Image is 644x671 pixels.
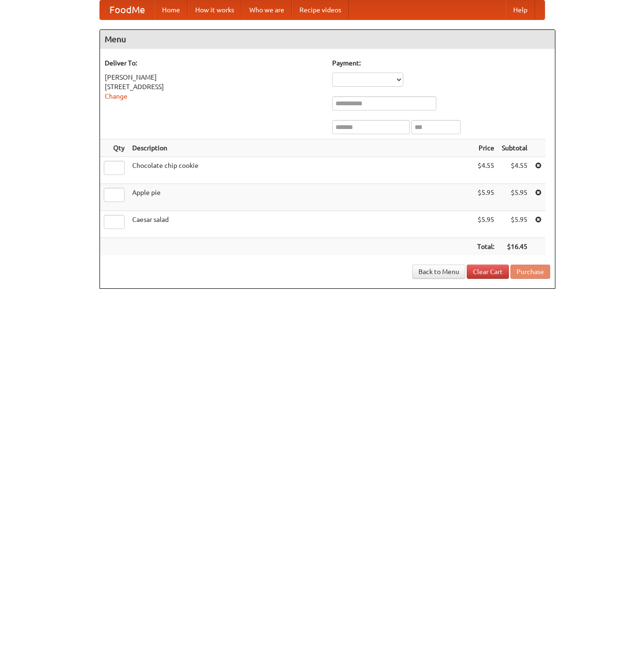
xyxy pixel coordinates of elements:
[412,265,465,279] a: Back to Menu
[292,0,349,19] a: Recipe videos
[154,0,188,19] a: Home
[510,265,550,279] button: Purchase
[473,238,498,256] th: Total:
[467,265,509,279] a: Clear Cart
[498,139,531,157] th: Subtotal
[105,73,323,82] div: [PERSON_NAME]
[473,139,498,157] th: Price
[473,184,498,211] td: $5.95
[128,211,473,238] td: Caesar salad
[105,58,323,68] h5: Deliver To:
[498,211,531,238] td: $5.95
[473,211,498,238] td: $5.95
[498,238,531,256] th: $16.45
[105,92,127,100] a: Change
[100,139,128,157] th: Qty
[506,0,535,19] a: Help
[498,184,531,211] td: $5.95
[105,82,323,92] div: [STREET_ADDRESS]
[100,0,154,19] a: FoodMe
[188,0,242,19] a: How it works
[128,157,473,184] td: Chocolate chip cookie
[473,157,498,184] td: $4.55
[498,157,531,184] td: $4.55
[128,139,473,157] th: Description
[100,30,555,49] h4: Menu
[242,0,292,19] a: Who we are
[332,58,550,68] h5: Payment:
[128,184,473,211] td: Apple pie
